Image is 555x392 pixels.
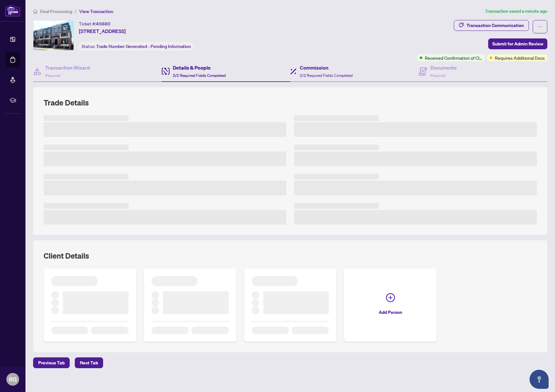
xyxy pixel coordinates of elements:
span: 2/2 Required Fields Completed [300,73,353,78]
div: Ticket #: [79,20,110,27]
span: Deal Processing [40,9,72,14]
span: Previous Tab [38,358,65,368]
img: IMG-W12306294_1.jpg [33,20,74,50]
img: logo [5,5,20,17]
span: View Transaction [79,9,113,14]
h4: Documents [430,64,457,71]
span: plus-circle [386,293,395,302]
span: [STREET_ADDRESS] [79,27,126,35]
span: 2/2 Required Fields Completed [173,73,226,78]
h4: Commission [300,64,353,71]
button: Transaction Communication [454,20,529,31]
h2: Trade Details [44,98,537,108]
li: / [75,8,77,15]
span: Required [45,73,60,78]
button: Next Tab [75,357,103,368]
span: Add Person [379,307,402,317]
span: Submit for Admin Review [492,39,543,49]
span: Received Confirmation of Closing [425,54,482,61]
h2: Client Details [44,251,89,261]
h4: Details & People [173,64,226,71]
span: Trade Number Generated - Pending Information [96,44,191,49]
button: Open asap [530,370,549,389]
span: Required [430,73,446,78]
div: Transaction Communication [467,20,524,30]
button: Submit for Admin Review [488,38,547,49]
span: Next Tab [80,358,98,368]
div: Status: [79,42,193,51]
h4: Transaction Wizard [45,64,90,71]
article: Transaction saved a minute ago [485,8,547,15]
span: home [33,9,38,14]
span: Requires Additional Docs [495,54,545,61]
span: RG [9,375,17,384]
span: 49880 [96,21,110,27]
button: Previous Tab [33,357,70,368]
button: Add Person [344,268,437,342]
span: ellipsis [538,24,542,29]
